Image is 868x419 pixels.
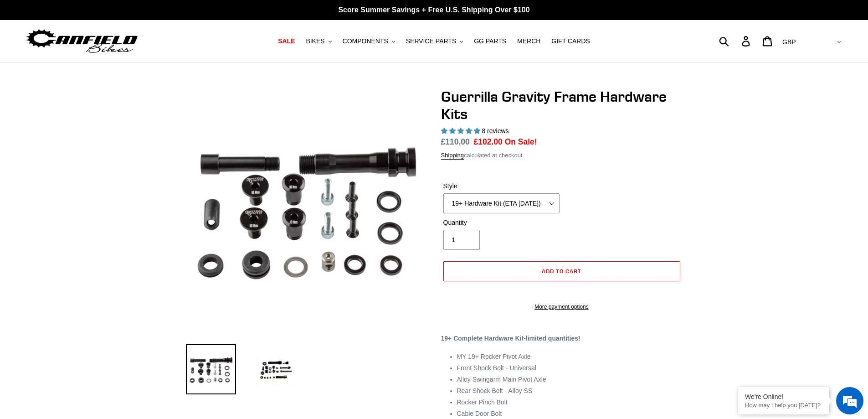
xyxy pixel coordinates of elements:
a: More payment options [443,303,680,311]
li: MY 19+ Rocker Pivot Axle [457,352,683,362]
img: Canfield Bikes [25,27,139,56]
label: Style [443,181,560,191]
p: How may I help you today? [745,402,822,409]
a: MERCH [513,35,545,47]
button: COMPONENTS [338,35,400,47]
a: GIFT CARDS [547,35,595,47]
input: Search [724,31,747,51]
li: Rocker Pinch Bolt [457,398,683,407]
h1: Guerrilla Gravity Frame Hardware Kits [441,88,683,123]
span: COMPONENTS [343,37,388,45]
p: - [441,334,683,343]
button: Add to cart [443,261,680,281]
a: SALE [273,35,299,47]
span: SALE [278,37,295,45]
span: 5.00 stars [441,127,482,134]
strong: 19+ Complete Hardware Kit [441,335,524,342]
s: £110.00 [441,137,470,146]
a: Shipping [441,152,464,160]
strong: limited quantities! [526,335,580,342]
li: Rear Shock Bolt - Alloy SS [457,386,683,396]
button: SERVICE PARTS [401,35,467,47]
span: 8 reviews [482,127,508,134]
span: GG PARTS [474,37,506,45]
div: calculated at checkout. [441,151,683,160]
span: BIKES [306,37,324,45]
span: MERCH [517,37,540,45]
span: SERVICE PARTS [406,37,456,45]
span: Add to cart [542,268,581,274]
li: Front Shock Bolt - Universal [457,363,683,373]
img: Load image into Gallery viewer, Guerrilla Gravity Frame Hardware Kits [186,344,236,394]
div: We're Online! [745,393,822,400]
span: On Sale! [505,136,537,148]
span: £102.00 [474,137,503,146]
img: Load image into Gallery viewer, Guerrilla Gravity Frame Hardware Kits [250,344,300,394]
li: Cable Door Bolt [457,409,683,419]
span: GIFT CARDS [551,37,590,45]
a: GG PARTS [469,35,511,47]
label: Quantity [443,218,560,228]
li: Alloy Swingarm Main Pivot Axle [457,375,683,384]
button: BIKES [301,35,336,47]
